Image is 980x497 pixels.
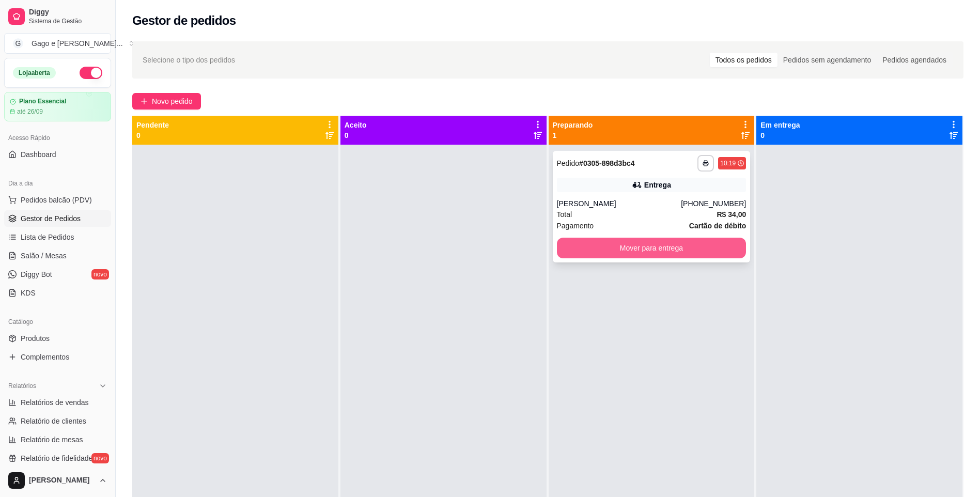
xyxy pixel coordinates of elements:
[32,38,123,49] div: Gago e [PERSON_NAME] ...
[4,33,111,54] button: Select a team
[4,285,111,301] a: KDS
[4,330,111,347] a: Produtos
[557,220,594,231] span: Pagamento
[21,434,83,445] span: Relatório de mesas
[4,413,111,429] a: Relatório de clientes
[717,210,746,219] strong: R$ 34,00
[143,54,235,66] span: Selecione o tipo dos pedidos
[681,198,746,209] div: [PHONE_NUMBER]
[4,229,111,245] a: Lista de Pedidos
[557,238,746,258] button: Mover para entrega
[4,146,111,163] a: Dashboard
[21,232,74,242] span: Lista de Pedidos
[21,195,92,205] span: Pedidos balcão (PDV)
[80,67,102,79] button: Alterar Status
[21,416,86,426] span: Relatório de clientes
[345,120,367,130] p: Aceito
[644,180,671,190] div: Entrega
[760,120,800,130] p: Em entrega
[579,159,634,167] strong: # 0305-898d3bc4
[21,333,50,344] span: Produtos
[4,394,111,411] a: Relatórios de vendas
[710,53,777,67] div: Todos os pedidos
[19,98,66,105] article: Plano Essencial
[4,192,111,208] button: Pedidos balcão (PDV)
[29,476,95,485] span: [PERSON_NAME]
[877,53,952,67] div: Pedidos agendados
[29,17,107,25] span: Sistema de Gestão
[720,159,736,167] div: 10:19
[553,120,593,130] p: Preparando
[4,175,111,192] div: Dia a dia
[4,130,111,146] div: Acesso Rápido
[4,450,111,467] a: Relatório de fidelidadenovo
[4,431,111,448] a: Relatório de mesas
[132,93,201,110] button: Novo pedido
[777,53,877,67] div: Pedidos sem agendamento
[553,130,593,141] p: 1
[4,349,111,365] a: Complementos
[21,453,92,463] span: Relatório de fidelidade
[21,251,67,261] span: Salão / Mesas
[8,382,36,390] span: Relatórios
[132,12,236,29] h2: Gestor de pedidos
[689,222,746,230] strong: Cartão de débito
[557,159,580,167] span: Pedido
[152,96,193,107] span: Novo pedido
[760,130,800,141] p: 0
[557,198,681,209] div: [PERSON_NAME]
[4,468,111,493] button: [PERSON_NAME]
[557,209,572,220] span: Total
[29,8,107,17] span: Diggy
[4,314,111,330] div: Catálogo
[21,269,52,279] span: Diggy Bot
[4,210,111,227] a: Gestor de Pedidos
[141,98,148,105] span: plus
[21,149,56,160] span: Dashboard
[136,130,169,141] p: 0
[4,92,111,121] a: Plano Essencialaté 26/09
[136,120,169,130] p: Pendente
[13,67,56,79] div: Loja aberta
[13,38,23,49] span: G
[4,4,111,29] a: DiggySistema de Gestão
[4,266,111,283] a: Diggy Botnovo
[21,352,69,362] span: Complementos
[4,247,111,264] a: Salão / Mesas
[17,107,43,116] article: até 26/09
[345,130,367,141] p: 0
[21,288,36,298] span: KDS
[21,213,81,224] span: Gestor de Pedidos
[21,397,89,408] span: Relatórios de vendas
